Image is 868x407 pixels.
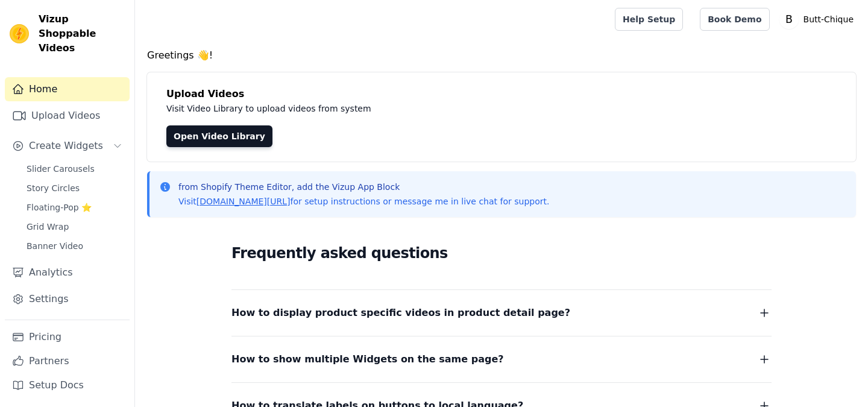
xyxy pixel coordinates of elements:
button: B Butt-Chique [779,8,858,30]
a: Help Setup [615,8,683,31]
h2: Frequently asked questions [231,241,772,265]
a: Partners [5,349,130,373]
a: Home [5,77,130,101]
a: Setup Docs [5,373,130,397]
button: How to show multiple Widgets on the same page? [231,351,772,368]
span: How to show multiple Widgets on the same page? [231,351,504,368]
a: Grid Wrap [19,218,130,235]
a: Settings [5,287,130,311]
a: Book Demo [700,8,769,31]
a: Upload Videos [5,104,130,128]
a: Banner Video [19,238,130,254]
span: Create Widgets [29,139,103,153]
a: Open Video Library [166,125,272,147]
a: Slider Carousels [19,160,130,177]
span: Grid Wrap [27,221,69,233]
a: Floating-Pop ⭐ [19,199,130,216]
h4: Upload Videos [166,87,837,101]
button: Create Widgets [5,134,130,158]
a: Analytics [5,260,130,285]
button: How to display product specific videos in product detail page? [231,304,772,321]
p: Visit for setup instructions or message me in live chat for support. [178,195,549,207]
h4: Greetings 👋! [147,48,856,63]
a: [DOMAIN_NAME][URL] [197,197,291,206]
img: Vizup [10,24,29,43]
p: Butt-Chique [799,8,858,30]
span: Slider Carousels [27,163,95,175]
text: B [785,13,793,25]
span: Banner Video [27,240,83,252]
p: from Shopify Theme Editor, add the Vizup App Block [178,181,549,193]
p: Visit Video Library to upload videos from system [166,101,706,116]
a: Pricing [5,325,130,349]
span: Vizup Shoppable Videos [39,12,125,55]
span: How to display product specific videos in product detail page? [231,304,570,321]
span: Story Circles [27,182,80,194]
a: Story Circles [19,180,130,197]
span: Floating-Pop ⭐ [27,201,92,213]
